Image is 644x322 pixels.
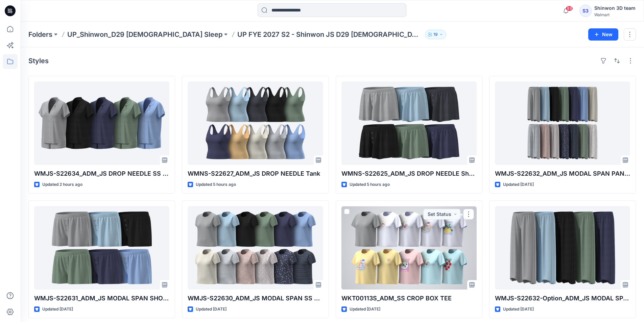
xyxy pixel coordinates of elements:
[350,306,380,313] p: Updated [DATE]
[341,294,477,303] p: WKT00113S_ADM_SS CROP BOX TEE
[425,30,446,39] button: 19
[196,181,236,188] p: Updated 5 hours ago
[433,31,438,38] p: 19
[594,4,636,12] div: Shinwon 3D team
[28,30,52,39] a: Folders
[34,294,169,303] p: WMJS-S22631_ADM_JS MODAL SPAN SHORTS
[341,81,477,165] a: WMNS-S22625_ADM_JS DROP NEEDLE Shorts
[579,5,592,17] div: S3
[67,30,222,39] a: UP_Shinwon_D29 [DEMOGRAPHIC_DATA] Sleep
[188,81,323,165] a: WMNS-S22627_ADM_JS DROP NEEDLE Tank
[237,30,422,39] p: UP FYE 2027 S2 - Shinwon JS D29 [DEMOGRAPHIC_DATA] Sleepwear
[188,294,323,303] p: WMJS-S22630_ADM_JS MODAL SPAN SS TEE
[196,306,226,313] p: Updated [DATE]
[34,81,169,165] a: WMJS-S22634_ADM_JS DROP NEEDLE SS NOTCH TOP & SHORT SET
[503,181,534,188] p: Updated [DATE]
[188,206,323,290] a: WMJS-S22630_ADM_JS MODAL SPAN SS TEE
[42,181,82,188] p: Updated 2 hours ago
[566,6,573,11] span: 88
[34,169,169,178] p: WMJS-S22634_ADM_JS DROP NEEDLE SS NOTCH TOP & SHORT SET
[588,28,618,41] button: New
[28,57,49,65] h4: Styles
[34,206,169,290] a: WMJS-S22631_ADM_JS MODAL SPAN SHORTS
[42,306,73,313] p: Updated [DATE]
[350,181,390,188] p: Updated 5 hours ago
[188,169,323,178] p: WMNS-S22627_ADM_JS DROP NEEDLE Tank
[341,169,477,178] p: WMNS-S22625_ADM_JS DROP NEEDLE Shorts
[495,206,630,290] a: WMJS-S22632-Option_ADM_JS MODAL SPAN PANTS
[495,81,630,165] a: WMJS-S22632_ADM_JS MODAL SPAN PANTS
[503,306,534,313] p: Updated [DATE]
[495,169,630,178] p: WMJS-S22632_ADM_JS MODAL SPAN PANTS
[495,294,630,303] p: WMJS-S22632-Option_ADM_JS MODAL SPAN PANTS
[341,206,477,290] a: WKT00113S_ADM_SS CROP BOX TEE
[594,12,636,17] div: Walmart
